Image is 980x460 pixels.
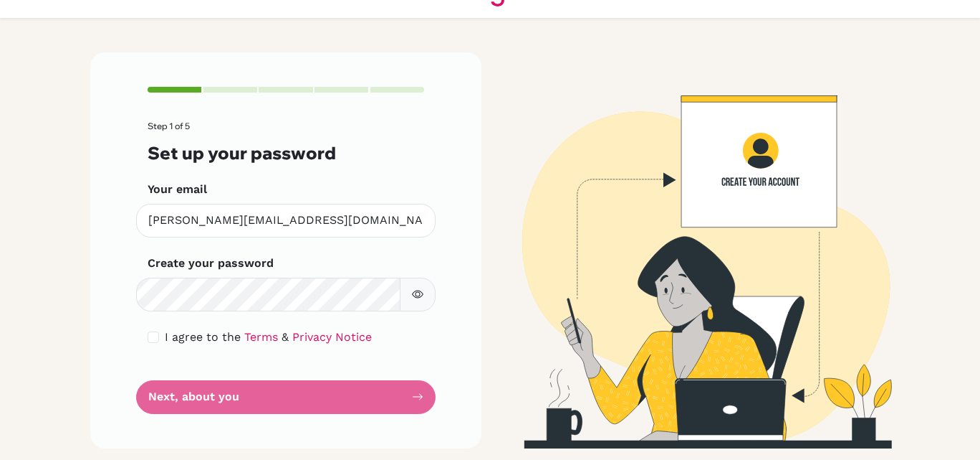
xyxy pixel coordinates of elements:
span: Step 1 of 5 [148,121,190,131]
span: I agree to the [165,330,241,344]
label: Your email [148,181,207,198]
span: & [282,330,289,344]
input: Insert your email* [136,204,436,238]
h3: Set up your password [148,143,424,164]
a: Terms [244,330,278,344]
label: Create your password [148,255,274,272]
a: Privacy Notice [292,330,372,344]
